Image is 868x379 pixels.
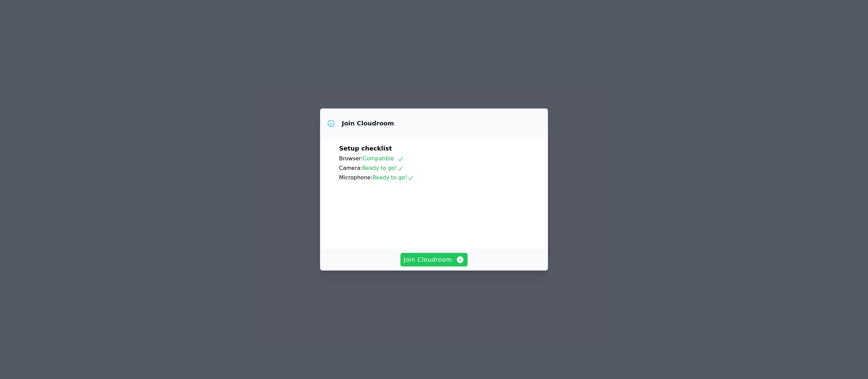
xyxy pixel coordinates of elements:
span: Camera: [339,165,362,171]
span: Ready to go! [373,174,414,181]
span: Compatible [363,155,404,162]
span: Join Cloudroom [404,255,465,264]
span: Setup checklist [339,145,392,152]
span: Ready to go! [362,165,403,171]
span: Microphone: [339,174,373,181]
button: Join Cloudroom [400,253,468,266]
span: Browser: [339,155,363,162]
h3: Join Cloudroom [342,119,394,127]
